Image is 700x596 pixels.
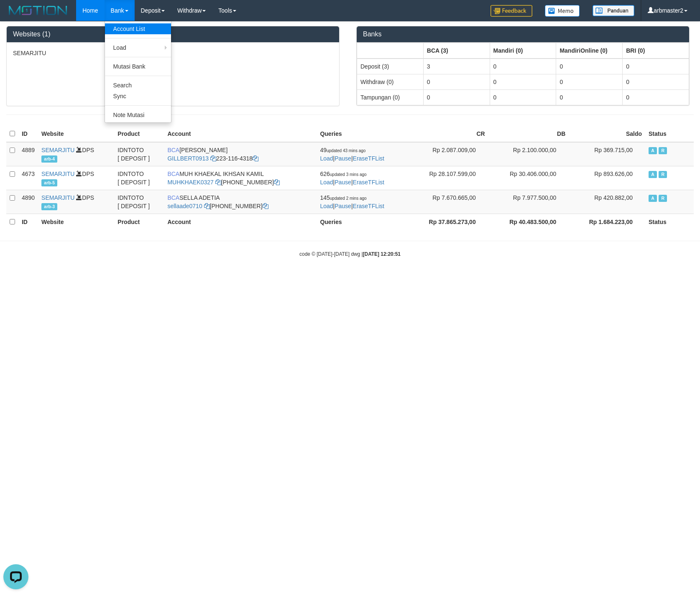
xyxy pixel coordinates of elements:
th: Website [38,214,114,229]
span: Running [659,171,667,178]
th: Status [645,214,694,229]
a: SEMARJITU [41,147,74,153]
span: Active [649,171,657,178]
img: Button%20Memo.svg [545,5,580,17]
a: Pause [335,203,351,209]
span: 626 [320,171,366,177]
th: Product [114,126,164,142]
td: 4889 [18,142,38,166]
span: BCA [167,194,179,201]
a: EraseTFList [353,203,384,209]
a: Account List [105,23,171,34]
span: 145 [320,194,366,201]
h3: Websites (1) [13,31,333,38]
th: Status [645,126,694,142]
span: | | [320,147,384,162]
a: Sync [105,91,171,102]
a: GILLBERT0913 [167,155,209,162]
span: Active [649,147,657,154]
th: Account [164,126,317,142]
a: Copy 2231164318 to clipboard [253,155,258,162]
span: updated 2 mins ago [330,196,367,201]
span: Running [659,147,667,154]
span: Active [649,195,657,202]
td: DPS [38,166,114,190]
td: 3 [423,59,490,74]
td: [PERSON_NAME] 223-116-4318 [164,142,317,166]
a: Copy sellaade0710 to clipboard [204,203,210,209]
a: Load [105,42,171,53]
td: Rp 2.087.009,00 [408,142,488,166]
th: Saldo [569,126,645,142]
td: Rp 893.626,00 [569,166,645,190]
img: Feedback.jpg [491,5,532,17]
span: updated 3 mins ago [330,172,367,177]
a: sellaade0710 [167,203,202,209]
td: 0 [556,74,623,89]
strong: [DATE] 12:20:51 [363,251,401,257]
span: updated 43 mins ago [327,148,365,153]
a: Load [320,203,333,209]
td: 0 [490,89,556,105]
td: 0 [423,74,490,89]
span: | | [320,171,384,186]
td: Rp 7.670.665,00 [408,190,488,214]
td: IDNTOTO [ DEPOSIT ] [114,142,164,166]
th: Account [164,214,317,229]
th: DB [488,126,569,142]
th: ID [18,214,38,229]
th: CR [408,126,488,142]
th: Group: activate to sort column ascending [357,43,424,59]
td: IDNTOTO [ DEPOSIT ] [114,166,164,190]
a: EraseTFList [353,155,384,162]
img: panduan.png [593,5,634,16]
a: SEMARJITU [41,171,74,177]
th: Group: activate to sort column ascending [423,43,490,59]
td: Rp 369.715,00 [569,142,645,166]
p: SEMARJITU [13,49,333,57]
th: Rp 40.483.500,00 [488,214,569,229]
a: Mutasi Bank [105,61,171,72]
a: SEMARJITU [41,194,74,201]
th: Website [38,126,114,142]
span: | | [320,194,384,209]
small: code © [DATE]-[DATE] dwg | [299,251,401,257]
td: 0 [490,59,556,74]
th: Rp 37.865.273,00 [408,214,488,229]
a: Search [105,80,171,91]
span: Running [659,195,667,202]
button: Open LiveChat chat widget [3,3,28,28]
td: Rp 2.100.000,00 [488,142,569,166]
th: Product [114,214,164,229]
a: Copy 6127014665 to clipboard [263,203,268,209]
td: SELLA ADETIA [PHONE_NUMBER] [164,190,317,214]
td: IDNTOTO [ DEPOSIT ] [114,190,164,214]
td: 0 [623,59,689,74]
span: arb-5 [41,179,57,186]
a: Note Mutasi [105,110,171,120]
td: Withdraw (0) [357,74,424,89]
a: Load [320,155,333,162]
td: Rp 30.406.000,00 [488,166,569,190]
th: Group: activate to sort column ascending [490,43,556,59]
span: BCA [167,147,179,153]
td: 0 [556,59,623,74]
span: 49 [320,147,365,153]
td: 0 [623,89,689,105]
th: Group: activate to sort column ascending [556,43,623,59]
th: Queries [317,126,408,142]
th: Group: activate to sort column ascending [623,43,689,59]
td: Rp 28.107.599,00 [408,166,488,190]
a: Copy GILLBERT0913 to clipboard [210,155,216,162]
a: Pause [335,155,351,162]
td: Rp 420.882,00 [569,190,645,214]
th: Queries [317,214,408,229]
td: 0 [556,89,623,105]
span: arb-4 [41,155,57,163]
span: arb-3 [41,203,57,210]
td: DPS [38,190,114,214]
a: Copy 7152165849 to clipboard [274,179,280,186]
th: Rp 1.684.223,00 [569,214,645,229]
a: MUHKHAEK0327 [167,179,214,186]
td: 0 [490,74,556,89]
